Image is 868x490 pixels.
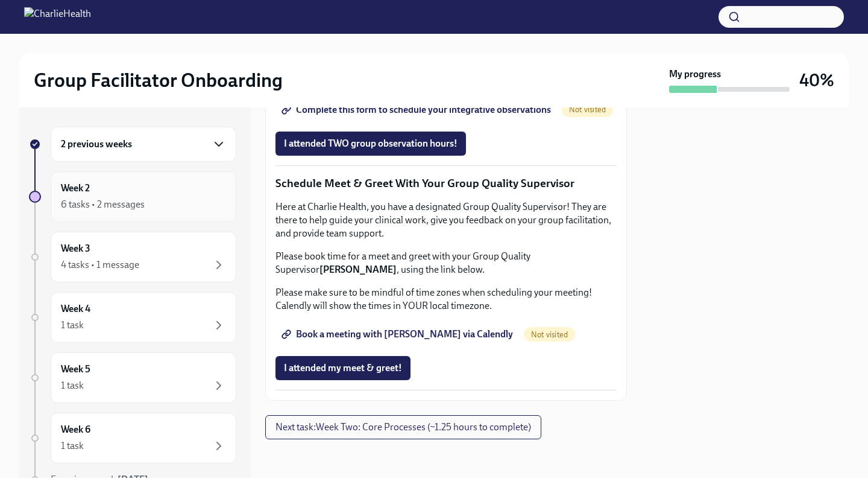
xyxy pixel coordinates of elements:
[34,68,283,92] h2: Group Facilitator Onboarding
[284,104,551,116] span: Complete this form to schedule your integrative observations
[524,330,575,339] span: Not visited
[29,413,236,463] a: Week 61 task
[61,198,145,211] div: 6 tasks • 2 messages
[275,98,559,122] a: Complete this form to schedule your integrative observations
[799,69,834,91] h3: 40%
[275,421,531,433] span: Next task : Week Two: Core Processes (~1.25 hours to complete)
[669,68,721,81] strong: My progress
[275,286,617,313] p: Please make sure to be mindful of time zones when scheduling your meeting! Calendly will show the...
[51,127,236,162] div: 2 previous weeks
[275,250,617,276] p: Please book time for a meet and greet with your Group Quality Supervisor , using the link below.
[275,322,521,346] a: Book a meeting with [PERSON_NAME] via Calendly
[61,258,139,272] div: 4 tasks • 1 message
[61,302,90,316] h6: Week 4
[29,292,236,343] a: Week 41 task
[284,362,402,374] span: I attended my meet & greet!
[284,328,513,340] span: Book a meeting with [PERSON_NAME] via Calendly
[118,474,148,485] strong: [DATE]
[275,132,466,156] button: I attended TWO group observation hours!
[275,200,617,240] p: Here at Charlie Health, you have a designated Group Quality Supervisor! They are there to help gu...
[61,242,90,255] h6: Week 3
[61,423,90,436] h6: Week 6
[51,474,148,485] span: Experience ends
[275,176,617,191] p: Schedule Meet & Greet With Your Group Quality Supervisor
[29,352,236,403] a: Week 51 task
[29,232,236,282] a: Week 34 tasks • 1 message
[275,356,410,380] button: I attended my meet & greet!
[61,363,90,376] h6: Week 5
[265,415,541,439] button: Next task:Week Two: Core Processes (~1.25 hours to complete)
[61,319,84,332] div: 1 task
[562,105,613,114] span: Not visited
[284,138,458,150] span: I attended TWO group observation hours!
[29,171,236,222] a: Week 26 tasks • 2 messages
[24,7,91,27] img: CharlieHealth
[319,264,397,275] strong: [PERSON_NAME]
[61,182,90,195] h6: Week 2
[61,439,84,453] div: 1 task
[61,379,84,392] div: 1 task
[61,138,132,151] h6: 2 previous weeks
